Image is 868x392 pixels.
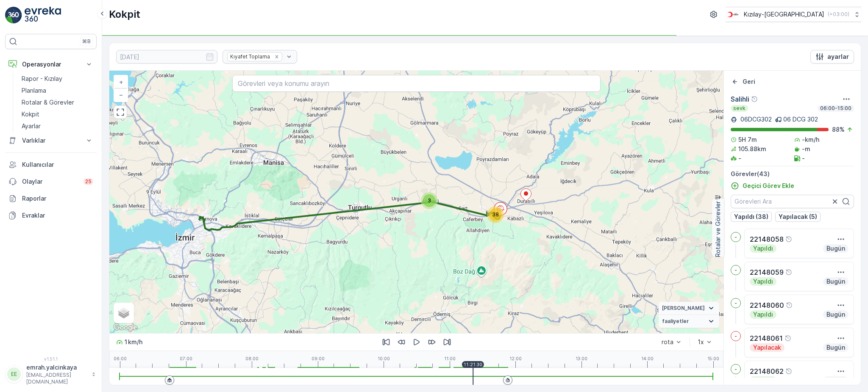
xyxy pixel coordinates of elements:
p: Yapıldı [752,310,774,319]
p: 5H 7m [738,135,757,144]
div: Yardım Araç İkonu [785,269,792,276]
p: 22148059 [750,267,784,277]
p: 10:00 [378,356,390,361]
p: Geçici Görev Ekle [743,182,794,190]
p: 13:00 [576,356,587,361]
summary: [PERSON_NAME] [659,302,719,315]
p: 06 DCG 302 [783,115,818,124]
p: Yapıldı [752,277,774,286]
p: 22148061 [750,333,783,343]
p: Yapıldı [752,376,774,385]
p: ayarlar [827,52,849,61]
input: Görevleri Ara [731,195,854,208]
p: Varlıklar [22,136,80,145]
a: Planlama [18,85,97,97]
button: Operasyonlar [5,56,97,73]
p: Bugün [826,376,846,385]
p: Geri [743,77,755,86]
p: 09:00 [312,356,325,361]
p: 11:00 [444,356,456,361]
div: 3 [421,192,438,209]
p: Kızılay-[GEOGRAPHIC_DATA] [744,10,824,19]
a: Bu bölgeyi Google Haritalar'da açın (yeni pencerede açılır) [111,322,139,333]
p: Yapıldı [752,244,774,253]
button: Yapılacak (5) [775,212,821,222]
a: Rapor - Kızılay [18,73,97,85]
a: Ayarlar [18,120,97,132]
p: Bugün [826,310,846,319]
p: Salihli [731,94,749,104]
a: Evraklar [5,207,97,224]
div: 1x [698,339,704,345]
p: -km/h [802,135,819,144]
a: Yakınlaştır [114,76,127,88]
input: dd/mm/yyyy [116,50,217,63]
img: logo_light-DOdMpM7g.png [25,7,61,24]
div: Yardım Araç İkonu [785,236,792,243]
summary: faaliyetler [659,315,719,328]
span: − [119,91,123,98]
p: - [802,154,805,163]
img: Google [111,322,139,333]
a: Kokpit [18,108,97,120]
p: - [734,333,737,340]
p: 88 % [832,125,845,134]
a: Layers [114,304,133,322]
p: sevk [732,105,746,112]
p: 22148060 [750,300,784,310]
p: ( +03:00 ) [828,11,849,18]
p: 06:00 [114,356,127,361]
p: Bugün [826,343,846,352]
span: v 1.51.1 [5,356,97,362]
p: Planlama [22,86,46,95]
a: Kullanıcılar [5,156,97,173]
p: Evraklar [22,211,93,220]
p: 11:21:30 [464,362,482,367]
p: - [734,300,737,306]
button: Kızılay-[GEOGRAPHIC_DATA](+03:00) [726,7,861,22]
p: Bugün [826,277,846,286]
p: Yapıldı (38) [734,213,768,221]
span: 38 [492,211,499,218]
p: Rapor - Kızılay [22,75,62,83]
p: Raporlar [22,194,93,203]
div: Yardım Araç İkonu [786,302,793,309]
span: faaliyetler [662,318,689,325]
div: EE [7,367,21,381]
span: [PERSON_NAME] [662,305,705,312]
p: 105.88km [738,145,766,153]
div: 38 [487,206,504,223]
input: Görevleri veya konumu arayın [232,75,601,92]
p: 14:00 [641,356,654,361]
button: ayarlar [810,50,854,63]
p: 07:00 [180,356,192,361]
div: rota [662,339,673,345]
p: 08:00 [245,356,259,361]
p: - [734,366,737,373]
p: 22148062 [750,366,784,376]
p: 15:00 [707,356,719,361]
a: Geçici Görev Ekle [731,182,794,190]
p: 06DCG302 [739,115,772,124]
p: Olaylar [22,177,78,186]
p: ⌘B [82,38,91,45]
p: Rotalar & Görevler [22,98,74,107]
p: -m [802,145,810,153]
div: Yardım Araç İkonu [785,335,791,342]
p: 06:00-15:00 [819,105,852,112]
a: Uzaklaştır [114,88,127,101]
p: emrah.yalcinkaya [26,363,87,372]
div: Yardım Araç İkonu [785,368,792,375]
p: Bugün [826,244,846,253]
span: + [119,78,123,86]
p: - [738,154,741,163]
p: - [734,234,737,240]
p: - [734,267,737,273]
p: Ayarlar [22,122,41,130]
div: Yardım Araç İkonu [751,96,758,102]
p: Operasyonlar [22,60,80,69]
img: logo [5,7,22,24]
p: Rotalar ve Görevler [714,201,722,257]
p: Kokpit [22,110,39,119]
span: 3 [428,197,431,204]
